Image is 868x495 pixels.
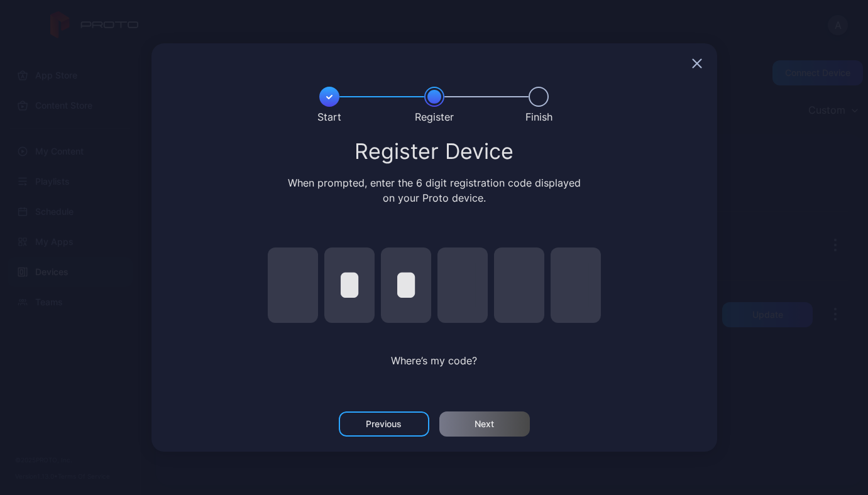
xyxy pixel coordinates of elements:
[366,419,402,429] div: Previous
[437,247,488,323] input: pin code 4 of 6
[285,175,583,205] div: When prompted, enter the 6 digit registration code displayed on your Proto device.
[525,109,552,124] div: Finish
[317,109,341,124] div: Start
[339,411,429,437] button: Previous
[551,247,601,323] input: pin code 6 of 6
[475,419,494,429] div: Next
[494,247,544,323] input: pin code 5 of 6
[324,247,375,323] input: pin code 2 of 6
[415,109,454,124] div: Register
[268,247,318,323] input: pin code 1 of 6
[391,354,477,367] span: Where’s my code?
[381,247,431,323] input: pin code 3 of 6
[167,140,702,163] div: Register Device
[439,411,530,437] button: Next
